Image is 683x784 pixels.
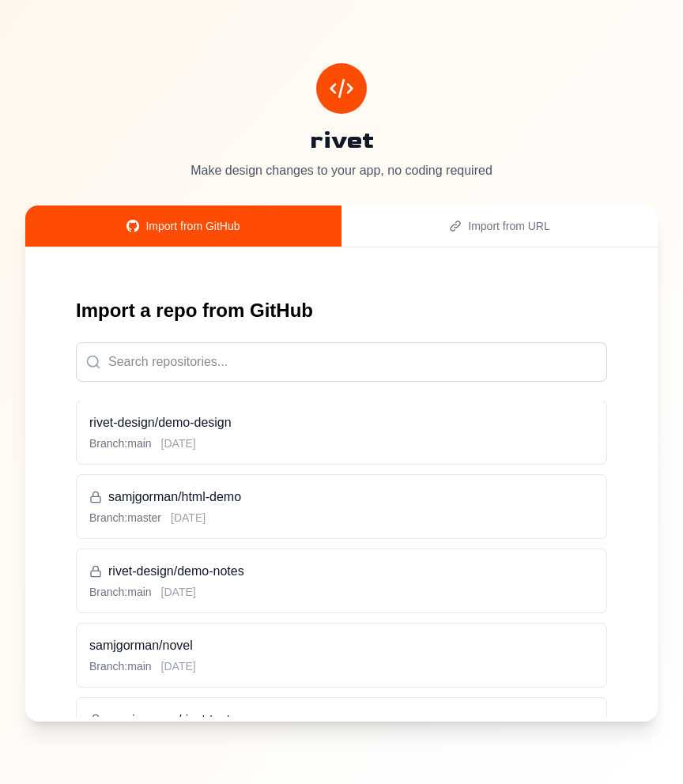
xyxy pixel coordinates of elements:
[25,161,658,180] p: Make design changes to your app, no coding required
[89,413,594,432] h3: rivet-design/demo-design
[76,298,607,323] h2: Import a repo from GitHub
[89,562,594,581] h3: rivet-design/demo-notes
[161,658,196,674] span: [DATE]
[76,342,607,382] input: Search repositories...
[25,126,658,155] h1: rivet
[44,218,323,234] div: Import from GitHub
[171,510,206,526] span: [DATE]
[89,510,161,526] span: Branch: master
[89,710,594,729] h3: samjgorman/rivet-test
[360,218,639,234] div: Import from URL
[89,658,152,674] span: Branch: main
[89,584,152,600] span: Branch: main
[161,584,196,600] span: [DATE]
[89,488,594,507] h3: samjgorman/html-demo
[89,636,594,655] h3: samjgorman/novel
[161,435,196,451] span: [DATE]
[89,435,152,451] span: Branch: main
